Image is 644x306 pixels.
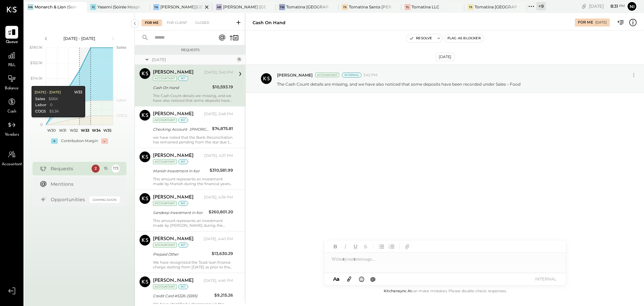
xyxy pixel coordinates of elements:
div: W33 [74,90,82,95]
div: [PERSON_NAME] [153,277,194,284]
div: [DATE] - [DATE] [51,36,108,41]
a: Vendors [0,119,23,138]
button: Italic [341,242,350,251]
div: $310,581.99 [210,167,233,174]
text: COGS [116,113,127,118]
div: + 9 [536,2,546,10]
span: Balance [5,86,19,92]
text: $190.1K [30,45,43,50]
div: Prepaid Other [153,251,210,258]
div: [DATE], 4:46 PM [204,278,233,283]
div: $10,593.19 [212,84,233,90]
div: Tomatina Santa [PERSON_NAME] [349,4,391,10]
div: $56K [48,96,58,102]
div: Closed [192,19,213,26]
button: Strikethrough [361,242,370,251]
div: Internal [342,73,362,78]
div: We have recognized the Toast loan finance charge starting from [DATE] as prior to that date all T... [153,260,233,269]
a: Cash [0,95,23,115]
div: [DATE] [436,53,454,61]
div: [DATE], 4:37 PM [204,153,233,159]
div: [PERSON_NAME] [GEOGRAPHIC_DATA] [223,4,265,10]
div: Coming Soon [90,196,120,203]
div: int [178,284,188,289]
a: Queue [0,26,23,45]
div: For Me [578,20,593,25]
div: The Cash Count details are missing, and we have also noticed that some deposits have been recorde... [153,93,233,103]
div: Checking Account- JPMORGAN CHASE #1569 [153,126,210,133]
button: Aa [331,275,342,283]
div: [DATE] - [DATE] [34,90,60,95]
a: P&L [0,49,23,69]
div: Accountant [315,73,339,77]
span: a [336,276,339,282]
div: [PERSON_NAME] [153,69,194,76]
div: Accountant [153,159,177,164]
div: TL [405,4,411,10]
text: W33 [81,128,89,133]
a: Balance [0,72,23,92]
p: The Cash Count details are missing, and we have also noticed that some deposits have been recorde... [277,81,521,87]
div: [PERSON_NAME] [153,194,194,201]
div: Requests [51,165,88,172]
div: $9,215.26 [214,292,233,299]
text: Labor [116,98,126,102]
div: [DATE] [595,20,607,25]
div: For Me [142,19,162,26]
div: 15 [102,165,110,173]
div: int [178,243,188,248]
button: Bold [331,242,340,251]
span: [PERSON_NAME] [277,72,313,78]
div: Monarch & Lion (Soirée Hospitality Group) [35,4,77,10]
div: Tomatina [GEOGRAPHIC_DATA] [475,4,517,10]
div: M& [28,4,34,10]
text: W32 [70,128,78,133]
div: [DATE], 4:40 PM [204,236,233,242]
div: Mentions [51,181,116,187]
button: Ni [627,1,637,12]
div: TW [279,4,285,10]
div: Y( [90,4,96,10]
span: Vendors [5,132,19,138]
div: 0 [50,102,52,108]
div: Accountant [153,118,177,123]
div: [DATE] [152,57,235,62]
text: W31 [59,128,66,133]
div: 15 [236,57,242,62]
div: Tomatina LLC [412,4,439,10]
div: Contribution Margin [61,138,98,144]
div: Credit Card #5326 (5595) [153,293,212,299]
div: we have noted that the Bank Reconciliation has remained pending from the star due to opening diff... [153,135,233,144]
button: @ [368,275,378,283]
div: This amount represents an investment made by [PERSON_NAME] during the financial years [DATE]–[DATE] [153,218,233,228]
div: [DATE], 3:48 PM [204,112,233,117]
button: INTERNAL [532,274,559,283]
div: Accountant [153,243,177,248]
text: W30 [47,128,56,133]
div: int [178,118,188,123]
text: $114.1K [31,76,43,81]
div: $13,630.29 [212,250,233,257]
div: [DATE], 4:39 PM [204,195,233,200]
div: + [51,138,58,144]
div: [PERSON_NAME][GEOGRAPHIC_DATA] [160,4,203,10]
div: Cash On Hand [253,19,285,26]
div: Cash On Hand [153,84,210,91]
a: Accountant [0,148,23,168]
div: Opportunities [51,196,86,203]
div: [DATE] [589,3,625,9]
span: @ [370,276,376,282]
div: COGS [35,109,46,114]
text: W35 [103,128,111,133]
div: This amount represents an investment made by Manish during the financial years [DATE]–[DATE] [153,177,233,186]
span: Accountant [2,162,22,168]
div: TS [468,4,474,10]
div: $5.3K [49,109,59,114]
div: - [101,138,108,144]
span: 3:42 PM [363,73,378,78]
button: Flag as Blocker [445,34,483,42]
div: [PERSON_NAME] [153,152,194,159]
span: Queue [6,39,18,45]
div: For Client [163,19,191,26]
div: int [178,201,188,206]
